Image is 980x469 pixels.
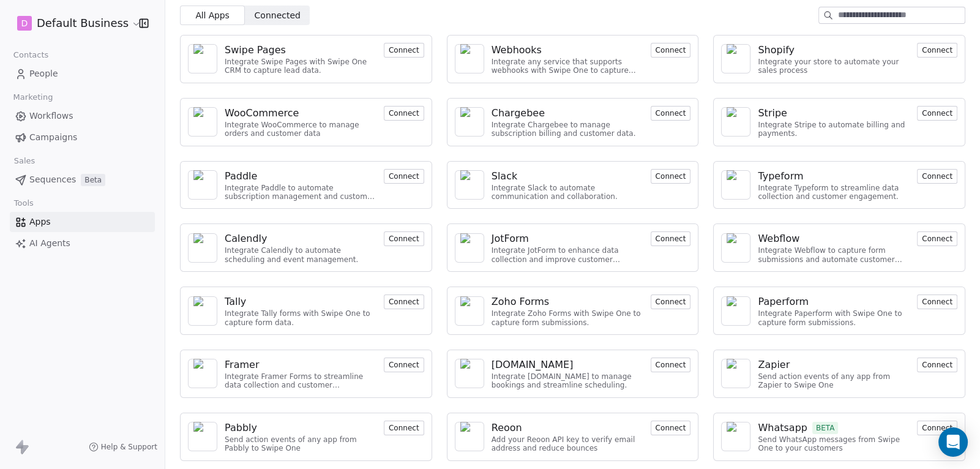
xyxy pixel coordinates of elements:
div: Zoho Forms [492,295,549,309]
span: Default Business [37,15,129,31]
img: NA [193,170,212,200]
button: Connect [917,106,957,121]
a: Connect [917,233,957,244]
div: Reoon [492,421,522,435]
a: NA [455,170,484,200]
div: Paperform [758,295,809,309]
a: Connect [651,422,691,433]
div: Integrate Swipe Pages with Swipe One CRM to capture lead data. [225,58,376,75]
a: People [10,64,155,84]
img: NA [460,359,479,388]
img: NA [727,359,745,388]
div: Whatsapp [758,421,807,435]
a: Connect [651,170,691,182]
button: Connect [651,231,691,246]
a: Connect [384,359,424,370]
a: NA [455,359,484,388]
img: NA [460,422,479,451]
button: Connect [651,43,691,58]
span: Campaigns [29,131,77,144]
button: Connect [384,43,424,58]
img: NA [460,296,479,326]
a: NA [188,296,217,326]
a: Connect [384,170,424,182]
a: Connect [917,359,957,370]
a: AI Agents [10,233,155,253]
a: NA [721,107,750,137]
div: Integrate Stripe to automate billing and payments. [758,121,910,138]
a: NA [188,422,217,451]
span: D [21,17,28,29]
a: NA [721,296,750,326]
img: NA [193,296,212,326]
a: Connect [917,44,957,56]
span: AI Agents [29,237,70,250]
img: NA [727,233,745,263]
span: Apps [29,216,51,228]
span: Contacts [8,46,54,64]
img: NA [727,422,745,451]
div: Typeform [758,169,803,184]
a: NA [721,44,750,73]
img: NA [727,44,745,73]
span: Sequences [29,173,76,186]
div: Integrate Calendly to automate scheduling and event management. [225,246,376,264]
img: NA [193,422,212,451]
a: NA [188,107,217,137]
div: Integrate Chargebee to manage subscription billing and customer data. [492,121,643,138]
button: DDefault Business [15,13,130,34]
button: Connect [651,295,691,309]
div: Integrate JotForm to enhance data collection and improve customer engagement. [492,246,643,264]
div: Zapier [758,358,790,372]
a: Connect [917,422,957,433]
div: Integrate WooCommerce to manage orders and customer data [225,121,376,138]
a: NA [188,233,217,263]
a: NA [455,296,484,326]
span: Beta [81,174,105,186]
div: Integrate your store to automate your sales process [758,58,910,75]
img: NA [193,359,212,388]
div: Chargebee [492,106,545,121]
a: Connect [917,296,957,307]
div: Integrate Zoho Forms with Swipe One to capture form submissions. [492,309,643,327]
a: Connect [651,107,691,119]
span: Tools [9,194,39,212]
button: Connect [384,421,424,435]
a: [DOMAIN_NAME] [492,358,643,372]
a: Paperform [758,295,910,309]
a: Swipe Pages [225,43,376,58]
span: Help & Support [101,442,157,452]
a: NA [455,233,484,263]
div: Tally [225,295,246,309]
a: Typeform [758,169,910,184]
img: NA [460,170,479,200]
button: Connect [917,295,957,309]
div: Webhooks [492,43,542,58]
img: NA [460,107,479,137]
a: NA [188,170,217,200]
button: Connect [917,169,957,184]
a: Connect [384,422,424,433]
button: Connect [384,169,424,184]
div: Integrate Paperform with Swipe One to capture form submissions. [758,309,910,327]
div: Integrate any service that supports webhooks with Swipe One to capture and automate data workflows. [492,58,643,75]
div: Slack [492,169,517,184]
button: Connect [384,231,424,246]
div: Send action events of any app from Zapier to Swipe One [758,372,910,390]
a: Connect [651,359,691,370]
img: NA [460,44,479,73]
a: Webflow [758,231,910,246]
button: Connect [917,231,957,246]
button: Connect [384,358,424,372]
div: Paddle [225,169,257,184]
a: Zapier [758,358,910,372]
a: NA [455,44,484,73]
a: Tally [225,295,376,309]
div: Integrate Framer Forms to streamline data collection and customer engagement. [225,372,376,390]
a: Shopify [758,43,910,58]
a: Apps [10,212,155,232]
div: Calendly [225,231,267,246]
a: NA [455,422,484,451]
span: Workflows [29,110,73,122]
div: Shopify [758,43,795,58]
